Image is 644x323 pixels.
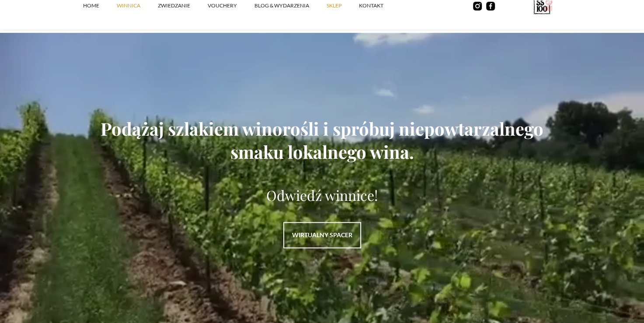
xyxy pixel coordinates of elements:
h1: Podążaj szlakiem winorośli i spróbuj niepowtarzalnego smaku lokalnego wina. [84,117,561,163]
a: WIRTUALNY SPACER [283,222,361,248]
p: Odwiedź winnice! [84,186,561,204]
